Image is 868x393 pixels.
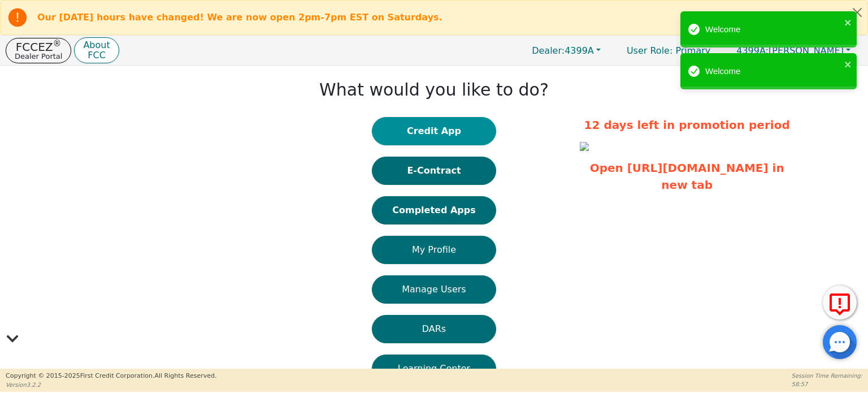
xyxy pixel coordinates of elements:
[823,286,857,319] button: Report Error to FCC
[792,380,862,388] p: 58:57
[532,45,565,56] span: Dealer:
[15,41,62,53] p: FCCEZ
[74,37,119,64] button: AboutFCC
[532,45,594,56] span: 4399A
[520,42,613,59] button: Dealer:4399A
[705,23,841,36] div: Welcome
[844,58,852,71] button: close
[590,161,784,192] a: Open [URL][DOMAIN_NAME] in new tab
[705,65,841,78] div: Welcome
[372,196,496,224] button: Completed Apps
[792,372,862,380] p: Session Time Remaining:
[154,372,216,379] span: All Rights Reserved.
[844,16,852,29] button: close
[319,80,549,100] h1: What would you like to do?
[83,51,110,60] p: FCC
[372,117,496,145] button: Credit App
[15,53,62,60] p: Dealer Portal
[580,116,795,133] p: 12 days left in promotion period
[615,40,722,62] p: Primary
[615,40,722,62] a: User Role: Primary
[627,45,672,56] span: User Role :
[53,38,62,49] sup: ®
[6,38,71,63] button: FCCEZ®Dealer Portal
[372,157,496,185] button: E-Contract
[372,275,496,304] button: Manage Users
[37,12,442,23] b: Our [DATE] hours have changed! We are now open 2pm-7pm EST on Saturdays.
[847,1,867,24] button: Close alert
[580,142,589,151] img: 5d7354ef-e191-4a03-b9a5-967d82fce723
[83,41,110,50] p: About
[372,355,496,383] button: Learning Center
[6,381,216,389] p: Version 3.2.2
[6,372,216,381] p: Copyright © 2015- 2025 First Credit Corporation.
[372,236,496,264] button: My Profile
[372,315,496,343] button: DARs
